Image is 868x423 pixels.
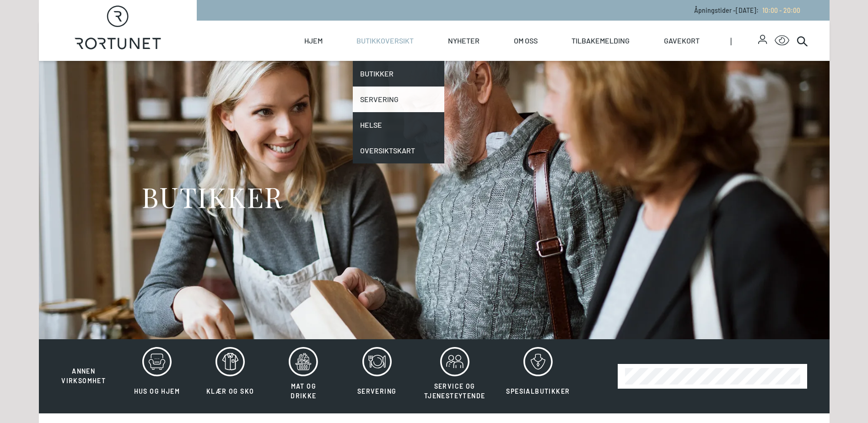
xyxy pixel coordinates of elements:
button: Open Accessibility Menu [775,33,789,48]
img: Privacy reminder [160,12,179,34]
button: Spesialbutikker [496,347,579,406]
span: Service og tjenesteytende [424,382,485,400]
button: Details [488,50,528,65]
button: Klær og sko [194,347,266,406]
span: personal settings. [381,25,434,33]
button: Accept [565,12,624,34]
a: Butikker [353,61,444,87]
span: | [730,21,759,61]
a: Nyheter [448,21,480,61]
a: Butikkoversikt [356,21,414,61]
h3: We use cookies on this site to enhance your user experience. For a complete overview of of all co... [191,11,553,34]
p: Åpningstider - [DATE] : [694,5,800,15]
button: Decline [631,12,690,34]
label: Analytics [393,54,428,61]
label: Advertising [340,54,381,61]
span: Mat og drikke [291,382,316,400]
input: Advertising [341,54,347,60]
span: Klær og sko [206,387,254,395]
span: Hus og hjem [134,387,180,395]
button: Mat og drikke [268,347,339,406]
button: Service og tjenesteytende [415,347,495,406]
a: Om oss [514,21,538,61]
span: Servering [357,387,397,395]
a: Hjem [304,21,323,61]
text: Details [493,54,514,61]
a: Servering [353,87,444,112]
button: Annen virksomhet [48,347,119,386]
button: Hus og hjem [121,347,193,406]
span: Spesialbutikker [506,387,570,395]
label: Essential [440,54,475,61]
a: Tilbakemelding [571,21,630,61]
span: Annen virksomhet [61,367,106,385]
span: 10:00 - 20:00 [762,6,800,14]
a: Gavekort [664,21,700,61]
a: 10:00 - 20:00 [759,6,800,14]
button: Servering [341,347,413,406]
a: Oversiktskart [353,138,444,163]
h1: BUTIKKER [141,179,283,214]
input: Essential [442,54,447,60]
input: Analytics [394,54,400,60]
a: Helse [353,112,444,138]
